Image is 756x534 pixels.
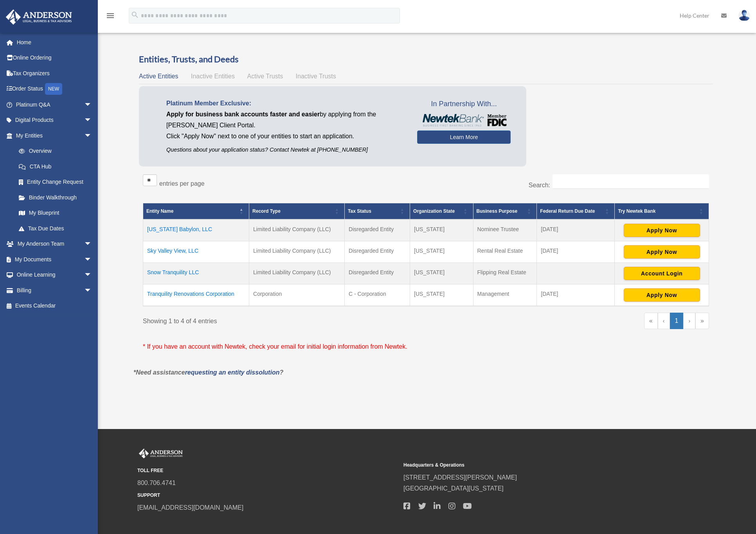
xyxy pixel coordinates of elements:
[131,11,139,19] i: search
[5,128,100,143] a: My Entitiesarrow_drop_down
[166,109,405,131] p: by applying from the [PERSON_NAME] Client Portal.
[695,313,709,329] a: Last
[473,203,537,220] th: Business Purpose: Activate to sort
[345,241,410,263] td: Disregarded Entity
[5,81,104,97] a: Order StatusNEW
[143,219,249,241] td: [US_STATE] Babylon, LLC
[5,236,104,252] a: My Anderson Teamarrow_drop_down
[106,11,115,20] i: menu
[106,14,115,20] a: menu
[11,174,100,190] a: Entity Change Request
[670,313,684,329] a: 1
[84,236,100,252] span: arrow_drop_down
[403,461,664,469] small: Headquarters & Operations
[738,10,750,21] img: User Pic
[11,143,96,159] a: Overview
[137,504,243,511] a: [EMAIL_ADDRESS][DOMAIN_NAME]
[166,131,405,142] p: Click "Apply Now" next to one of your entities to start an application.
[137,480,176,486] a: 800.706.4741
[4,9,74,25] img: Anderson Advisors Platinum Portal
[137,449,184,459] img: Anderson Advisors Platinum Portal
[624,270,700,276] a: Account Login
[11,190,100,205] a: Binder Walkthrough
[146,208,173,214] span: Entity Name
[537,241,615,263] td: [DATE]
[624,288,700,302] button: Apply Now
[473,263,537,284] td: Flipping Real Estate
[5,112,104,128] a: Digital Productsarrow_drop_down
[537,284,615,306] td: [DATE]
[537,203,615,220] th: Federal Return Due Date: Activate to sort
[5,267,104,283] a: Online Learningarrow_drop_down
[410,203,473,220] th: Organization State: Activate to sort
[345,219,410,241] td: Disregarded Entity
[166,111,320,118] span: Apply for business bank accounts faster and easier
[143,203,249,220] th: Entity Name: Activate to invert sorting
[84,112,100,129] span: arrow_drop_down
[473,284,537,306] td: Management
[615,203,709,220] th: Try Newtek Bank : Activate to sort
[296,73,336,80] span: Inactive Trusts
[410,284,473,306] td: [US_STATE]
[249,203,345,220] th: Record Type: Activate to sort
[143,263,249,284] td: Snow Tranquility LLC
[11,159,100,174] a: CTA Hub
[403,485,504,492] a: [GEOGRAPHIC_DATA][US_STATE]
[191,73,235,80] span: Inactive Entities
[5,298,104,314] a: Events Calendar
[249,219,345,241] td: Limited Liability Company (LLC)
[644,313,658,329] a: First
[473,219,537,241] td: Nominee Trustee
[143,284,249,306] td: Tranquility Renovations Corporation
[5,34,104,50] a: Home
[345,203,410,220] th: Tax Status: Activate to sort
[473,241,537,263] td: Rental Real Estate
[624,245,700,259] button: Apply Now
[84,252,100,268] span: arrow_drop_down
[133,369,283,376] em: *Need assistance ?
[166,145,405,155] p: Questions about your application status? Contact Newtek at [PHONE_NUMBER]
[84,267,100,283] span: arrow_drop_down
[403,474,517,481] a: [STREET_ADDRESS][PERSON_NAME]
[618,206,697,216] div: Try Newtek Bank
[159,180,205,187] label: entries per page
[5,97,104,112] a: Platinum Q&Aarrow_drop_down
[252,208,281,214] span: Record Type
[11,205,100,221] a: My Blueprint
[84,128,100,144] span: arrow_drop_down
[410,263,473,284] td: [US_STATE]
[410,219,473,241] td: [US_STATE]
[658,313,670,329] a: Previous
[143,241,249,263] td: Sky Valley View, LLC
[45,83,62,95] div: NEW
[247,73,283,80] span: Active Trusts
[139,73,178,80] span: Active Entities
[5,65,104,81] a: Tax Organizers
[249,241,345,263] td: Limited Liability Company (LLC)
[5,282,104,298] a: Billingarrow_drop_down
[139,53,713,65] h3: Entities, Trusts, and Deeds
[413,208,455,214] span: Organization State
[417,130,511,144] a: Learn More
[137,467,398,475] small: TOLL FREE
[137,491,398,500] small: SUPPORT
[185,369,280,376] a: requesting an entity dissolution
[477,208,518,214] span: Business Purpose
[417,98,511,110] span: In Partnership With...
[683,313,695,329] a: Next
[540,208,595,214] span: Federal Return Due Date
[249,284,345,306] td: Corporation
[5,252,104,267] a: My Documentsarrow_drop_down
[84,97,100,113] span: arrow_drop_down
[529,182,550,188] label: Search:
[5,50,104,66] a: Online Ordering
[348,208,371,214] span: Tax Status
[249,263,345,284] td: Limited Liability Company (LLC)
[421,114,507,127] img: NewtekBankLogoSM.png
[345,284,410,306] td: C - Corporation
[537,219,615,241] td: [DATE]
[624,224,700,237] button: Apply Now
[143,341,709,352] p: * If you have an account with Newtek, check your email for initial login information from Newtek.
[143,313,420,327] div: Showing 1 to 4 of 4 entries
